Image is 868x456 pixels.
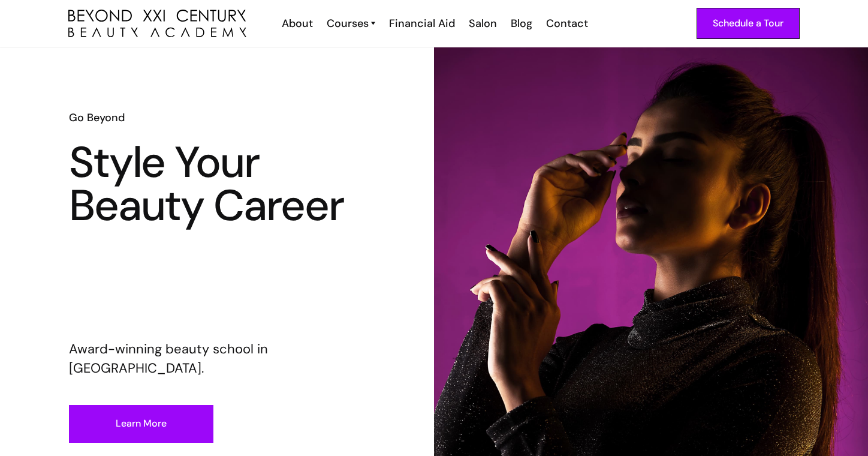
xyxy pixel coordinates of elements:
h6: Go Beyond [69,110,365,125]
a: Blog [503,16,538,31]
img: beyond 21st century beauty academy logo [68,10,246,38]
a: About [274,16,319,31]
div: Contact [546,16,588,31]
h1: Style Your Beauty Career [69,141,365,227]
a: Contact [538,16,594,31]
p: Award-winning beauty school in [GEOGRAPHIC_DATA]. [69,340,365,378]
a: home [68,10,246,38]
a: Salon [461,16,503,31]
a: Courses [327,16,375,31]
div: About [282,16,313,31]
a: Financial Aid [381,16,461,31]
div: Salon [469,16,497,31]
a: Learn More [69,405,213,443]
div: Blog [511,16,532,31]
div: Schedule a Tour [713,16,783,31]
a: Schedule a Tour [697,8,800,39]
div: Financial Aid [389,16,455,31]
div: Courses [327,16,369,31]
